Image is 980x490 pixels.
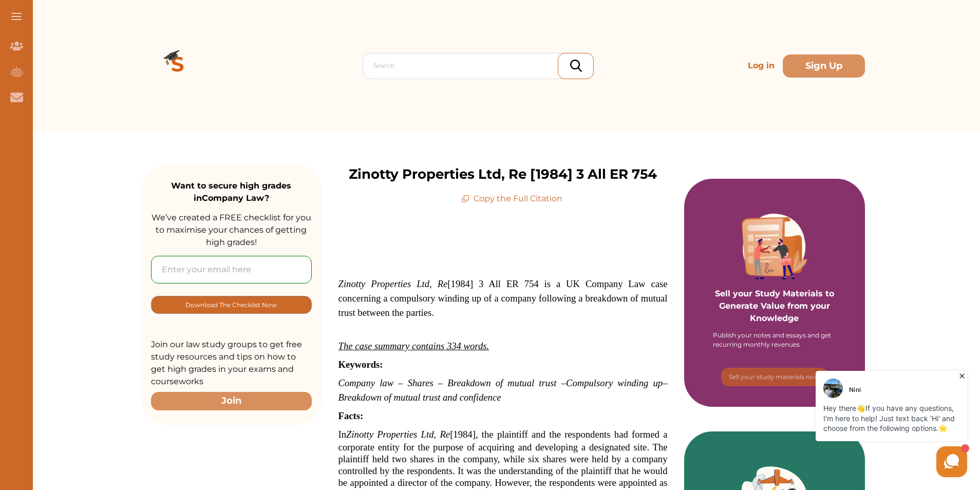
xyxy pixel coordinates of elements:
p: Zinotty Properties Ltd, Re [1984] 3 All ER 754 [349,164,657,184]
strong: Want to secure high grades in Company Law ? [171,181,291,203]
button: [object Object] [151,296,312,314]
button: [object Object] [721,368,828,386]
input: Enter your email here [151,256,312,284]
em: Zinotty Properties Ltd, Re [346,429,450,440]
p: Sell your study materials now [729,372,820,382]
p: Download The Checklist Now [185,299,277,311]
img: search_icon [570,60,582,72]
span: – Shares – Breakdown of mutual trust – [398,378,566,388]
span: In [338,429,347,440]
span: [1984] [450,429,476,440]
span: Company law [338,378,394,388]
p: Copy the Full Citation [461,193,562,205]
span: Facts: [338,410,364,421]
em: Zinotty Properties Ltd, Re [338,278,448,289]
button: Sign Up [783,54,865,78]
p: Log in [744,55,779,76]
img: Purple card image [742,214,807,279]
button: Join [151,392,312,410]
p: Sell your Study Materials to Generate Value from your Knowledge [694,259,855,325]
span: Keywords: [338,359,383,370]
span: – Breakdown of mutual trust and confidence [338,378,668,403]
span: We’ve created a FREE checklist for you to maximise your chances of getting high grades! [152,213,311,247]
p: Join our law study groups to get free study resources and tips on how to get high grades in your ... [151,338,312,388]
span: [1984] 3 All ER 754 is a UK Company Law case concerning a compulsory winding up of a company foll... [338,278,668,318]
div: Publish your notes and essays and get recurring monthly revenues [713,331,836,349]
iframe: HelpCrunch [733,368,970,480]
span: Compulsory winding up [566,378,663,388]
img: Logo [141,29,215,103]
em: The case summary contains 334 words. [338,341,489,351]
